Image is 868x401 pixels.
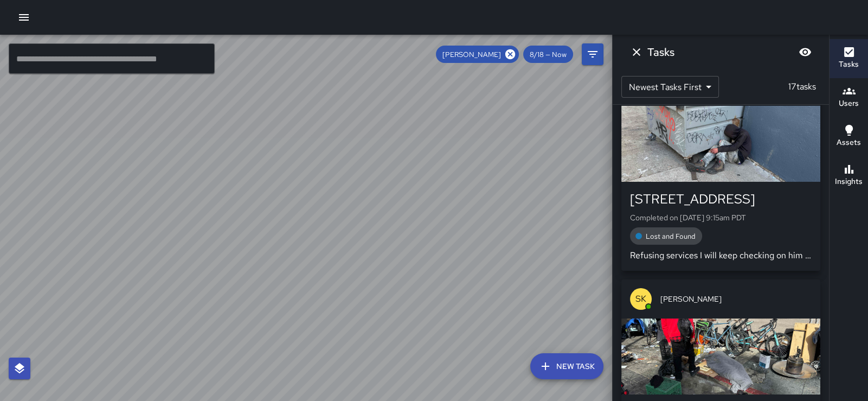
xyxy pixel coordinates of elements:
[630,212,812,223] p: Completed on [DATE] 9:15am PDT
[830,78,868,117] button: Users
[630,249,812,262] p: Refusing services I will keep checking on him S [PERSON_NAME]
[436,50,507,59] span: [PERSON_NAME]
[647,43,674,61] h6: Tasks
[794,41,816,63] button: Blur
[436,46,519,63] div: [PERSON_NAME]
[530,353,603,379] button: New Task
[830,156,868,195] button: Insights
[639,232,702,241] span: Lost and Found
[784,80,820,93] p: 17 tasks
[626,41,647,63] button: Dismiss
[839,98,859,110] h6: Users
[621,76,719,98] div: Newest Tasks First
[837,137,861,149] h6: Assets
[830,39,868,78] button: Tasks
[523,50,573,59] span: 8/18 — Now
[835,176,863,188] h6: Insights
[635,292,646,305] p: SK
[839,59,859,71] h6: Tasks
[630,190,812,208] div: [STREET_ADDRESS]
[582,43,603,65] button: Filters
[621,67,820,271] button: SK[PERSON_NAME][STREET_ADDRESS]Completed on [DATE] 9:15am PDTLost and FoundRefusing services I wi...
[660,294,812,304] span: [PERSON_NAME]
[830,117,868,156] button: Assets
